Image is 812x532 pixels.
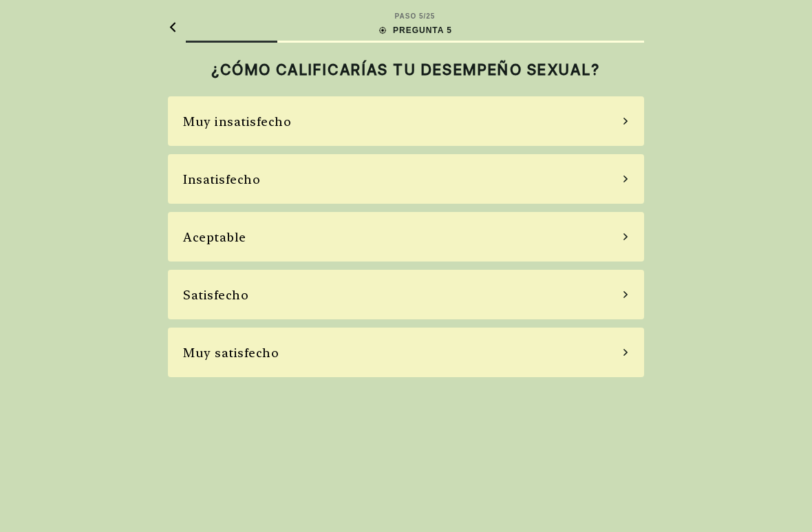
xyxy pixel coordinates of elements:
div: Satisfecho [183,286,248,304]
h2: ¿CÓMO CALIFICARÍAS TU DESEMPEÑO SEXUAL? [168,61,644,78]
div: Muy insatisfecho [183,112,291,131]
div: Muy satisfecho [183,343,279,362]
div: Insatisfecho [183,170,260,189]
div: Aceptable [183,228,246,246]
div: PREGUNTA 5 [378,24,452,36]
div: PASO 5 / 25 [395,11,436,21]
